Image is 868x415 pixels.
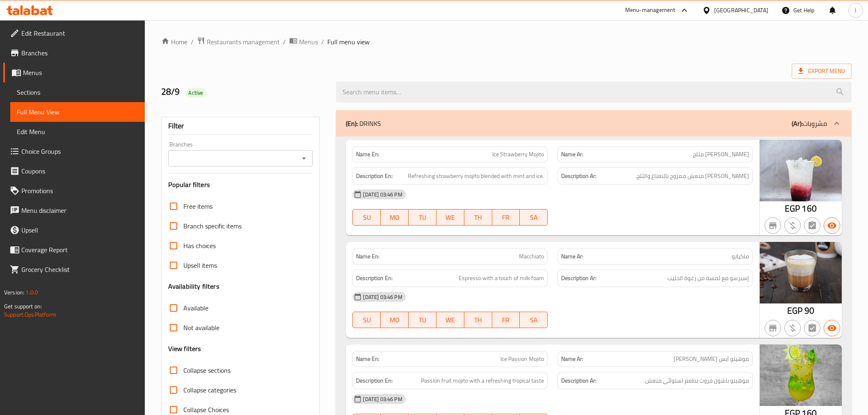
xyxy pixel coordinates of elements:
[3,220,145,240] a: Upsell
[384,314,405,326] span: MO
[289,36,318,47] a: Menus
[298,153,310,164] button: Open
[17,87,138,97] span: Sections
[792,64,852,79] span: Export Menu
[436,312,464,328] button: WE
[496,314,517,326] span: FR
[492,209,520,226] button: FR
[561,171,596,181] strong: Description Ar:
[356,252,379,261] strong: Name En:
[645,376,749,386] span: موهيتو باشون فروت بطعم استوائي منعش
[17,127,138,137] span: Edit Menu
[408,171,544,181] span: Refreshing strawberry mojito blended with mint and ice.
[21,245,138,255] span: Coverage Report
[183,323,219,333] span: Not available
[436,209,464,226] button: WE
[787,303,802,319] span: EGP
[185,89,206,97] span: Active
[352,312,381,328] button: SU
[346,117,358,130] b: (En):
[356,150,379,159] strong: Name En:
[824,320,840,336] button: Available
[191,37,194,47] li: /
[804,217,820,234] button: Not has choices
[440,212,461,223] span: WE
[356,355,379,363] strong: Name En:
[784,217,801,234] button: Purchased item
[732,252,749,261] span: ماكياتو
[520,209,548,226] button: SA
[10,82,145,102] a: Sections
[381,312,409,328] button: MO
[3,240,145,260] a: Coverage Report
[21,146,138,156] span: Choice Groups
[760,344,842,406] img: Ice_Passion_Mojito638946733819274335.jpg
[356,171,393,181] strong: Description En:
[327,37,370,47] span: Full menu view
[183,221,242,231] span: Branch specific items
[23,68,138,78] span: Menus
[360,395,405,403] span: [DATE] 03:46 PM
[21,48,138,58] span: Branches
[464,209,492,226] button: TH
[168,344,201,353] h3: View filters
[356,212,377,223] span: SU
[207,37,280,47] span: Restaurants management
[3,201,145,220] a: Menu disclaimer
[21,186,138,196] span: Promotions
[321,37,324,47] li: /
[785,201,800,217] span: EGP
[299,37,318,47] span: Menus
[183,405,229,415] span: Collapse Choices
[168,180,313,189] h3: Popular filters
[168,117,313,135] div: Filter
[667,273,749,283] span: إسبرسو مع لمسة من رغوة الحليب
[714,6,768,15] div: [GEOGRAPHIC_DATA]
[183,241,216,251] span: Has choices
[492,312,520,328] button: FR
[412,212,433,223] span: TU
[523,314,544,326] span: SA
[183,365,231,375] span: Collapse sections
[440,314,461,326] span: WE
[802,201,816,217] span: 160
[336,82,851,103] input: search
[421,376,544,386] span: Passion fruit mojito with a refreshing tropical taste
[183,385,236,395] span: Collapse categories
[409,209,436,226] button: TU
[3,260,145,279] a: Grocery Checklist
[161,86,327,98] h2: 28/9
[855,6,856,15] span: I
[3,181,145,201] a: Promotions
[824,217,840,234] button: Available
[3,63,145,82] a: Menus
[356,376,393,386] strong: Description En:
[409,312,436,328] button: TU
[4,301,42,312] span: Get support on:
[10,122,145,141] a: Edit Menu
[356,314,377,326] span: SU
[183,260,217,270] span: Upsell items
[360,293,405,301] span: [DATE] 03:46 PM
[336,110,851,137] div: (En): DRINKS(Ar):مشروبات
[10,102,145,122] a: Full Menu View
[760,140,842,201] img: Ice_Strawberry_Mojito638946733793184460.jpg
[635,171,749,181] span: موهيتو فراولة منعش ممزوج بالنعناع والثلج.
[183,303,208,313] span: Available
[693,150,749,159] span: [PERSON_NAME] مثلج
[183,201,212,211] span: Free items
[784,320,801,336] button: Purchased item
[17,107,138,117] span: Full Menu View
[765,217,781,234] button: Not branch specific item
[561,355,583,363] strong: Name Ar:
[561,252,583,261] strong: Name Ar:
[561,150,583,159] strong: Name Ar:
[625,5,676,15] div: Menu-management
[3,141,145,161] a: Choice Groups
[161,36,852,47] nav: breadcrumb
[459,273,544,283] span: Espresso with a touch of milk foam
[384,212,405,223] span: MO
[804,303,814,319] span: 90
[804,320,820,336] button: Not has choices
[492,150,544,159] span: Ice Strawberry Mojito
